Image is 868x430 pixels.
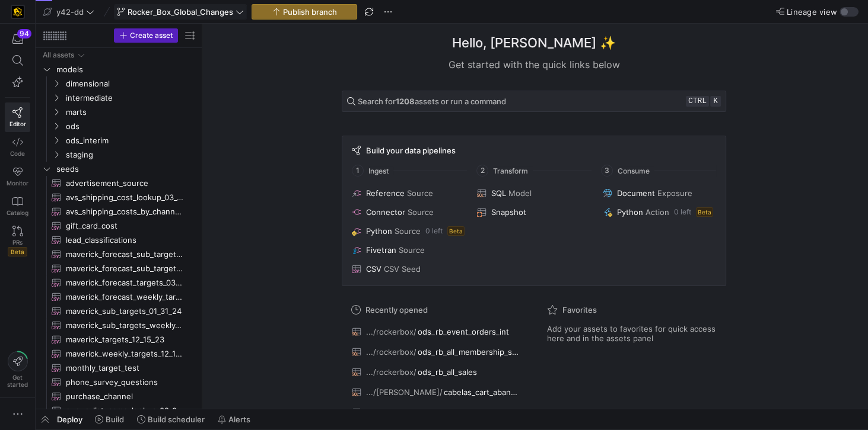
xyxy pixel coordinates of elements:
span: ods_rb_all_membership_sale_int [418,347,520,357]
span: CSV Seed [384,264,421,274]
span: maverick_forecast_sub_targets_weekly_03_25_24​​​​​​ [66,262,183,275]
a: Editor [5,102,30,132]
button: Alerts [212,409,256,429]
a: maverick_sub_targets_01_31_24​​​​​​ [40,304,197,318]
span: maverick_sub_targets_weekly_01_31_24​​​​​​ [66,319,183,332]
div: Get started with the quick links below [342,57,726,72]
div: Press SPACE to select this row. [40,119,197,133]
span: seeds [56,162,195,176]
span: Rocker_Box_Global_Changes [128,7,233,17]
span: lead_classifications​​​​​​ [66,233,183,247]
span: Get started [7,374,28,388]
span: maverick_sub_targets_01_31_24​​​​​​ [66,304,183,318]
span: Python [617,207,643,217]
a: avs_shipping_cost_lookup_03_15_24​​​​​​ [40,190,197,204]
div: Press SPACE to select this row. [40,318,197,332]
span: PRs [12,239,23,246]
span: Fivetran [366,245,396,255]
span: Snapshot [491,207,526,217]
a: maverick_forecast_weekly_targets_03_25_24​​​​​​ [40,290,197,304]
span: Action [646,207,669,217]
span: Editor [9,120,26,127]
span: purchase_channel​​​​​​ [66,390,183,403]
span: Document [617,188,655,198]
button: PythonSource0 leftBeta [349,224,468,238]
h1: Hello, [PERSON_NAME] ✨ [452,33,616,53]
a: maverick_forecast_sub_targets_03_25_24​​​​​​ [40,247,197,261]
div: Press SPACE to select this row. [40,62,197,76]
span: Favorites [562,305,597,315]
span: Build your data pipelines [366,146,456,155]
button: .../rockerbox/ods_rb_all_sales [349,364,523,380]
span: .../[PERSON_NAME]/ [366,387,443,397]
span: CSV [366,264,381,274]
span: maverick_targets_12_15_23​​​​​​ [66,333,183,346]
span: Source [408,207,434,217]
div: Press SPACE to select this row. [40,91,197,105]
span: Publish branch [283,7,337,17]
span: phone_survey_questions​​​​​​ [66,376,183,389]
span: monthly_target_test​​​​​​ [66,361,183,375]
span: advertisement_source​​​​​​ [66,177,183,190]
button: CSVCSV Seed [349,262,468,276]
a: maverick_sub_targets_weekly_01_31_24​​​​​​ [40,318,197,332]
span: Beta [447,226,465,236]
div: Press SPACE to select this row. [40,389,197,403]
div: All assets [43,51,74,59]
button: y42-dd [40,4,97,20]
span: Lineage view [787,7,837,17]
a: maverick_weekly_targets_12_15_23​​​​​​ [40,346,197,361]
button: Search for1208assets or run a commandctrlk [342,91,726,112]
a: Code [5,132,30,162]
span: Source [407,188,433,198]
span: Reference [366,188,405,198]
a: PRsBeta [5,221,30,261]
a: Catalog [5,191,30,221]
span: marts [66,105,195,119]
span: Source [399,245,425,255]
span: Model [508,188,532,198]
div: Press SPACE to select this row. [40,275,197,290]
button: Build [90,409,129,429]
div: Press SPACE to select this row. [40,147,197,162]
button: ConnectorSource [349,205,468,219]
span: Add your assets to favorites for quick access here and in the assets panel [547,324,717,343]
div: Press SPACE to select this row. [40,105,197,119]
button: Create asset [114,28,178,43]
span: ods [66,120,195,133]
button: .../rockerbox/ods_rb_event_orders_int [349,324,523,339]
div: Press SPACE to select this row. [40,332,197,346]
span: staging [66,148,195,162]
div: Press SPACE to select this row. [40,162,197,176]
div: Press SPACE to select this row. [40,261,197,275]
span: Python [366,226,392,236]
div: Press SPACE to select this row. [40,48,197,62]
span: SQL [491,188,506,198]
span: intermediate [66,91,195,105]
span: Recently opened [365,305,428,315]
button: .../rockerbox/ODS_RB_MEMBERSHIP_SALE [349,405,523,420]
span: .../rockerbox/ [366,347,416,357]
button: 94 [5,28,30,50]
div: Press SPACE to select this row. [40,304,197,318]
button: Build scheduler [132,409,210,429]
span: ods_interim [66,134,195,147]
span: maverick_forecast_sub_targets_03_25_24​​​​​​ [66,248,183,261]
span: ods_rb_event_orders_int [418,327,509,336]
div: Press SPACE to select this row. [40,361,197,375]
span: Deploy [57,415,82,424]
button: FivetranSource [349,243,468,257]
a: lead_classifications​​​​​​ [40,233,197,247]
span: maverick_forecast_targets_03_25_24​​​​​​ [66,276,183,290]
button: Rocker_Box_Global_Changes [114,4,247,20]
div: Press SPACE to select this row. [40,219,197,233]
div: Press SPACE to select this row. [40,247,197,261]
span: avs_shipping_cost_lookup_03_15_24​​​​​​ [66,191,183,204]
a: maverick_forecast_targets_03_25_24​​​​​​ [40,275,197,290]
span: 0 left [425,227,443,235]
span: Search for assets or run a command [358,97,506,106]
span: dimensional [66,77,195,91]
span: Create asset [130,31,173,40]
a: monthly_target_test​​​​​​ [40,361,197,375]
span: cabelas_cart_abandons [444,387,520,397]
